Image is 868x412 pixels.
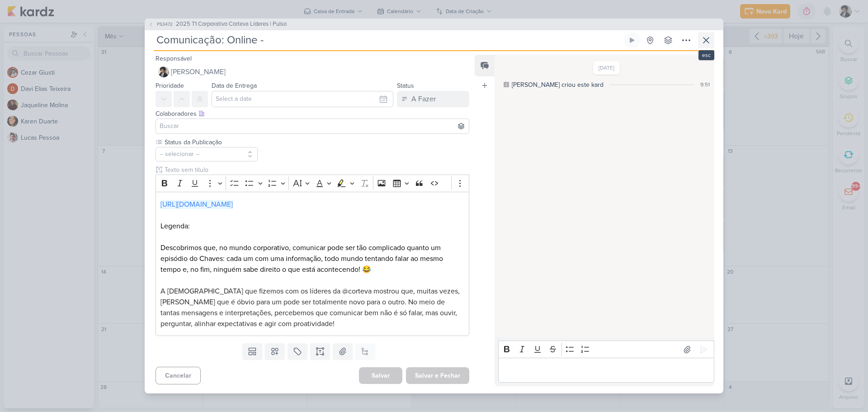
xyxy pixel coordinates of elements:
div: Editor toolbar [156,175,469,192]
div: 9:51 [700,81,710,89]
label: Prioridade [156,82,184,90]
img: Pedro Luahn Simões [158,66,169,77]
div: Colaboradores [156,109,469,118]
div: [PERSON_NAME] criou este kard [512,80,604,90]
div: Editor editing area: main [156,192,469,336]
button: PS3472 2025 T1 Corporativo Corteva Líderes | Pulso [148,20,287,29]
label: Data de Entrega [212,82,257,90]
span: PS3472 [156,21,174,28]
div: Editor toolbar [498,341,714,358]
input: Kard Sem Título [154,32,622,48]
label: Responsável [156,55,192,62]
span: A [DEMOGRAPHIC_DATA] que fizemos com os líderes da @corteva mostrou que, muitas vezes, [PERSON_NA... [160,287,460,328]
button: [PERSON_NAME] [156,64,469,80]
div: A Fazer [411,94,436,104]
div: esc [698,50,714,60]
span: 2025 T1 Corporativo Corteva Líderes | Pulso [176,20,287,29]
button: Cancelar [156,367,201,384]
div: Ligar relógio [628,37,636,44]
input: Select a date [212,91,393,107]
p: Legenda: [160,221,464,232]
label: Status [397,82,414,90]
button: -- selecionar -- [156,147,258,161]
label: Status da Publicação [164,137,258,147]
input: Texto sem título [163,165,469,175]
div: Editor editing area: main [498,358,714,383]
a: [URL][DOMAIN_NAME] [160,200,233,209]
button: A Fazer [397,91,469,107]
span: [PERSON_NAME] [171,66,226,77]
input: Buscar [158,121,467,132]
p: Descobrimos que, no mundo corporativo, comunicar pode ser tão complicado quanto um episódio do Ch... [160,242,464,275]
